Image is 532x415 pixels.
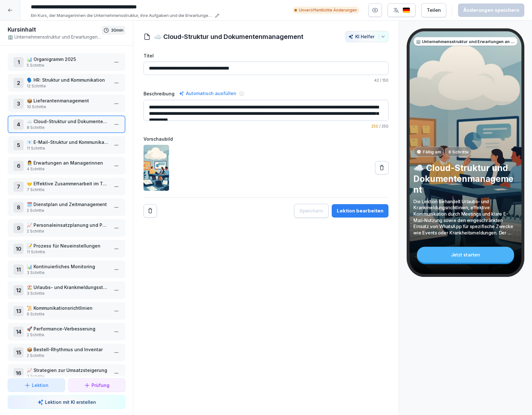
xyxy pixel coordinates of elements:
[13,368,24,378] div: 16
[27,228,109,234] p: 2 Schritte
[13,161,24,171] div: 6
[154,32,303,41] h1: ☁️ Cloud-Struktur und Dokumentenmanagement
[27,249,109,255] p: 11 Schritte
[423,149,441,155] p: Fällig am
[27,145,109,151] p: 11 Schritte
[111,27,123,33] p: 30 min
[27,63,109,68] p: 5 Schritte
[92,382,109,389] p: Prüfung
[13,99,24,109] div: 3
[413,162,517,195] p: ☁️ Cloud-Struktur und Dokumentenmanagement
[458,4,524,17] button: Änderungen speichern
[13,244,24,254] div: 10
[13,306,24,316] div: 13
[27,222,109,228] p: 📈 Personaleinsatzplanung und Peaks
[8,240,125,257] div: 10📝 Prozess für Neueinstellungen11 Schritte
[8,219,125,237] div: 9📈 Personaleinsatzplanung und Peaks2 Schritte
[8,323,125,340] div: 14🚀 Performance-Verbesserung2 Schritte
[27,97,109,104] p: 📦 Lieferantenmanagement
[416,38,515,44] p: 🏢 Unternehmensstruktur und Erwartungen an Managerinnen
[448,149,468,155] p: 8 Schritte
[345,31,388,42] button: KI Helfer
[27,83,109,89] p: 12 Schritte
[27,263,109,270] p: 📊 Kontinuierliches Monitoring
[8,261,125,278] div: 11📊 Kontinuierliches Monitoring3 Schritte
[8,364,125,382] div: 16📈 Strategien zur Umsatzsteigerung3 Schritte
[31,12,213,19] p: Ein Kurs, der Managerinnen die Unternehmensstruktur, ihre Aufgaben und die Erwartungen an sie ver...
[8,74,125,92] div: 2🗣️ HR: Struktur und Kommunikation12 Schritte
[27,139,109,145] p: 📧 E-Mail-Struktur und Kommunikation
[8,178,125,195] div: 7🤝 Effektive Zusammenarbeit im Team7 Schritte
[144,123,388,129] p: / 250
[27,367,109,374] p: 📈 Strategien zur Umsatzsteigerung
[421,3,446,17] button: Teilen
[27,201,109,208] p: 🗓️ Dienstplan und Zeitmanagement
[27,332,109,338] p: 2 Schritte
[427,7,441,14] div: Teilen
[144,145,169,191] img: lbe4vw5m4v2g1vahmk8nmk46.png
[27,353,109,359] p: 2 Schritte
[45,399,96,405] p: Lektion mit KI erstellen
[27,242,109,249] p: 📝 Prozess für Neueinstellungen
[13,223,24,233] div: 9
[8,395,125,409] button: Lektion mit KI erstellen
[413,198,517,236] p: Die Lektion behandelt Urlaubs- und Krankmeldungsrichtlinien, effektive Kommunikation durch Meetin...
[13,347,24,358] div: 15
[8,281,125,299] div: 12🏖️ Urlaubs- und Krankmeldungsstandards3 Schritte
[27,104,109,110] p: 10 Schritte
[8,95,125,112] div: 3📦 Lieferantenmanagement10 Schritte
[27,125,109,130] p: 8 Schritte
[13,202,24,212] div: 8
[68,378,126,392] button: Prüfung
[27,291,109,296] p: 3 Schritte
[27,305,109,311] p: 📜 Kommunikationsrichtlinien
[27,270,109,276] p: 3 Schritte
[8,157,125,174] div: 6👩‍💼 Erwartungen an Managerinnen4 Schritte
[299,7,357,13] p: Unveröffentlichte Änderungen
[13,327,24,337] div: 14
[8,344,125,361] div: 15📦 Bestell-Rhythmus und Inventar2 Schritte
[374,78,379,83] span: 42
[27,284,109,291] p: 🏖️ Urlaubs- und Krankmeldungsstandards
[8,26,101,33] h1: Kursinhalt
[32,382,48,389] p: Lektion
[144,78,388,83] p: / 150
[27,166,109,172] p: 4 Schritte
[27,325,109,332] p: 🚀 Performance-Verbesserung
[27,346,109,353] p: 📦 Bestell-Rhythmus und Inventar
[371,124,378,129] span: 250
[13,140,24,150] div: 5
[13,285,24,295] div: 12
[27,77,109,83] p: 🗣️ HR: Struktur und Kommunikation
[13,264,24,275] div: 11
[299,207,323,214] div: Speichern
[8,33,101,40] p: 🏢 Unternehmensstruktur und Erwartungen an Managerinnen
[13,78,24,88] div: 2
[8,136,125,154] div: 5📧 E-Mail-Struktur und Kommunikation11 Schritte
[403,7,410,13] img: de.svg
[417,247,514,263] div: Jetzt starten
[27,159,109,166] p: 👩‍💼 Erwartungen an Managerinnen
[294,204,329,218] button: Speichern
[178,90,238,97] div: Automatisch ausfüllen
[8,53,125,71] div: 1📊 Organigramm 20255 Schritte
[8,115,125,133] div: 4☁️ Cloud-Struktur und Dokumentenmanagement8 Schritte
[27,118,109,125] p: ☁️ Cloud-Struktur und Dokumentenmanagement
[27,180,109,187] p: 🤝 Effektive Zusammenarbeit im Team
[144,52,388,59] label: Titel
[348,34,386,39] div: KI Helfer
[332,204,388,218] button: Lektion bearbeiten
[13,57,24,67] div: 1
[27,187,109,193] p: 7 Schritte
[13,119,24,130] div: 4
[13,182,24,192] div: 7
[27,208,109,213] p: 2 Schritte
[144,204,157,218] button: Remove
[27,56,109,63] p: 📊 Organigramm 2025
[463,7,519,14] div: Änderungen speichern
[144,136,388,142] label: Vorschaubild
[144,90,174,97] label: Beschreibung
[8,302,125,320] div: 13📜 Kommunikationsrichtlinien6 Schritte
[8,378,65,392] button: Lektion
[8,198,125,216] div: 8🗓️ Dienstplan und Zeitmanagement2 Schritte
